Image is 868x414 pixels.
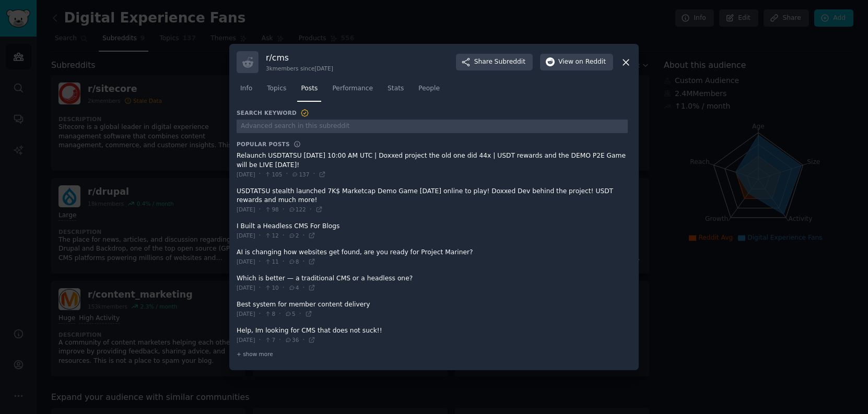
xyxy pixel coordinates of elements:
span: 11 [264,258,278,265]
span: [DATE] [237,171,255,178]
a: Info [237,80,256,102]
span: Topics [267,84,286,93]
div: 3k members since [DATE] [266,65,333,72]
span: 137 [291,171,309,178]
span: · [259,310,261,319]
span: · [302,283,304,293]
span: · [259,336,261,345]
span: Share [474,57,525,67]
span: [DATE] [237,310,255,317]
a: People [415,80,443,102]
h3: r/ cms [266,52,333,63]
span: · [310,205,312,215]
input: Advanced search in this subreddit [237,120,628,134]
span: · [283,283,285,293]
span: [DATE] [237,258,255,265]
span: · [313,170,315,179]
span: 36 [285,336,299,344]
span: · [299,310,301,319]
span: Stats [388,84,404,93]
span: · [302,231,304,241]
span: Posts [301,84,318,93]
a: Stats [384,80,407,102]
span: 7 [264,336,275,344]
span: 122 [288,206,306,213]
h3: Search Keyword [237,109,310,118]
span: · [302,257,304,267]
span: · [283,205,285,215]
span: · [259,257,261,267]
h3: Popular Posts [237,140,290,148]
span: · [259,231,261,241]
span: · [279,310,281,319]
a: Topics [263,80,290,102]
span: 98 [264,206,278,213]
span: Subreddit [495,57,525,67]
span: 105 [264,171,282,178]
a: Posts [297,80,321,102]
button: ShareSubreddit [456,54,533,70]
span: 10 [264,284,278,291]
a: Performance [329,80,377,102]
span: 4 [288,284,299,291]
span: 8 [288,258,299,265]
span: · [283,257,285,267]
span: 2 [288,232,299,239]
span: · [259,283,261,293]
span: [DATE] [237,336,255,344]
span: [DATE] [237,284,255,291]
span: · [286,170,288,179]
span: · [279,336,281,345]
span: + show more [237,350,273,358]
span: · [283,231,285,241]
span: People [418,84,440,93]
span: Performance [332,84,373,93]
span: 8 [264,310,275,317]
span: 12 [264,232,278,239]
span: · [302,336,304,345]
span: · [259,170,261,179]
span: [DATE] [237,232,255,239]
button: Viewon Reddit [540,54,613,70]
span: View [558,57,606,67]
span: · [259,205,261,215]
span: 5 [285,310,296,317]
span: [DATE] [237,206,255,213]
span: Info [240,84,252,93]
span: on Reddit [576,57,606,67]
